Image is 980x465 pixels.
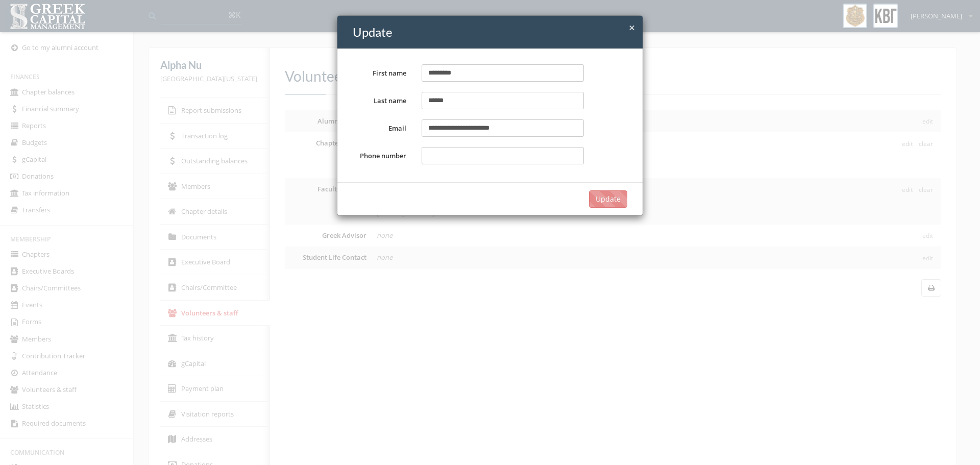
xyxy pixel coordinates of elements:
button: Update [589,190,627,208]
label: Last name [337,92,414,106]
label: Email [337,120,414,133]
h4: Update [353,23,635,41]
label: First name [337,65,414,78]
label: Phone number [337,148,414,161]
span: × [629,20,635,35]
